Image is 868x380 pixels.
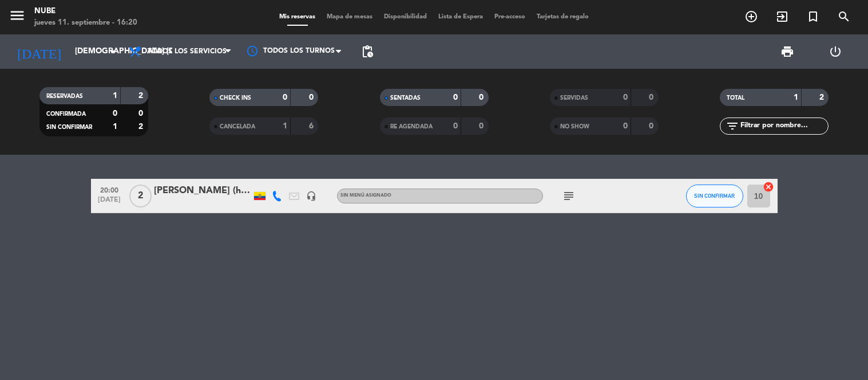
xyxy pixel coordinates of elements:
[34,6,137,17] div: Nube
[138,92,145,100] strong: 2
[775,10,789,23] i: exit_to_app
[138,109,145,117] strong: 0
[726,119,739,133] i: filter_list
[479,93,486,101] strong: 0
[321,14,378,20] span: Mapa de mesas
[154,183,251,198] div: [PERSON_NAME] (huesped)
[744,10,758,23] i: add_circle_outline
[560,95,588,101] span: SERVIDAS
[220,95,251,101] span: CHECK INS
[819,93,826,101] strong: 2
[309,93,316,101] strong: 0
[95,183,124,196] span: 20:00
[306,191,316,201] i: headset_mic
[113,123,117,131] strong: 1
[763,181,774,193] i: cancel
[283,122,287,130] strong: 1
[390,124,433,130] span: RE AGENDADA
[148,48,227,56] span: Todos los servicios
[95,196,124,209] span: [DATE]
[780,45,794,58] span: print
[686,185,743,207] button: SIN CONFIRMAR
[649,93,656,101] strong: 0
[9,7,26,24] i: menu
[378,14,433,20] span: Disponibilidad
[453,122,458,130] strong: 0
[560,124,589,130] span: NO SHOW
[309,122,316,130] strong: 6
[811,34,859,69] div: LOG OUT
[360,45,374,58] span: pending_actions
[9,39,69,64] i: [DATE]
[531,14,594,20] span: Tarjetas de regalo
[649,122,656,130] strong: 0
[46,93,83,99] span: RESERVADAS
[9,7,26,28] button: menu
[433,14,489,20] span: Lista de Espera
[274,14,321,20] span: Mis reservas
[453,93,458,101] strong: 0
[46,124,92,130] span: SIN CONFIRMAR
[113,92,117,100] strong: 1
[694,193,735,199] span: SIN CONFIRMAR
[562,189,576,203] i: subject
[837,10,851,23] i: search
[479,122,486,130] strong: 0
[623,122,628,130] strong: 0
[489,14,531,20] span: Pre-acceso
[806,10,820,23] i: turned_in_not
[623,93,628,101] strong: 0
[138,123,145,131] strong: 2
[727,95,744,101] span: TOTAL
[46,111,86,117] span: CONFIRMADA
[794,93,798,101] strong: 1
[106,45,120,58] i: arrow_drop_down
[220,124,255,130] span: CANCELADA
[129,185,152,207] span: 2
[283,93,287,101] strong: 0
[34,17,137,29] div: jueves 11. septiembre - 16:20
[829,45,842,58] i: power_settings_new
[739,120,828,132] input: Filtrar por nombre...
[390,95,421,101] span: SENTADAS
[113,109,117,117] strong: 0
[340,193,391,198] span: Sin menú asignado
